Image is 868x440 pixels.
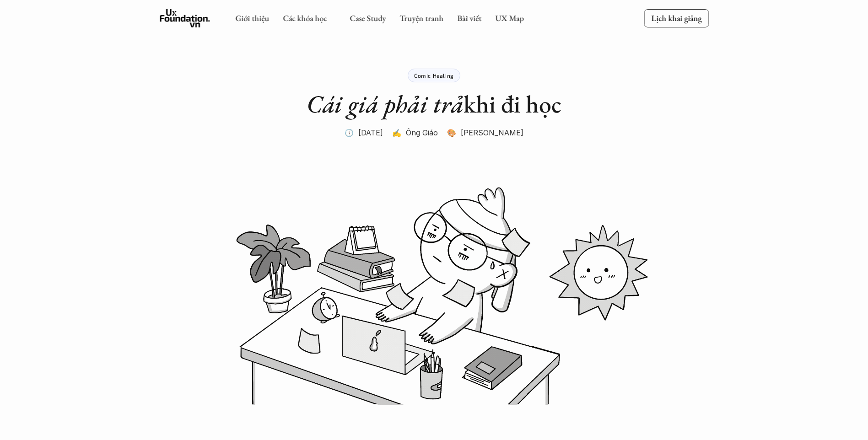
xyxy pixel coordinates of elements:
[457,13,481,23] a: Bài viết
[235,13,269,23] a: Giới thiệu
[447,126,523,140] p: 🎨 [PERSON_NAME]
[345,126,383,140] p: 🕔 [DATE]
[307,89,561,119] h1: khi đi học
[644,9,709,27] a: Lịch khai giảng
[414,72,454,79] p: Comic Healing
[651,13,701,23] p: Lịch khai giảng
[495,13,524,23] a: UX Map
[350,13,386,23] a: Case Study
[399,13,443,23] a: Truyện tranh
[392,126,438,140] p: ✍️ Ông Giáo
[283,13,327,23] a: Các khóa học
[307,88,464,120] em: Cái giá phải trả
